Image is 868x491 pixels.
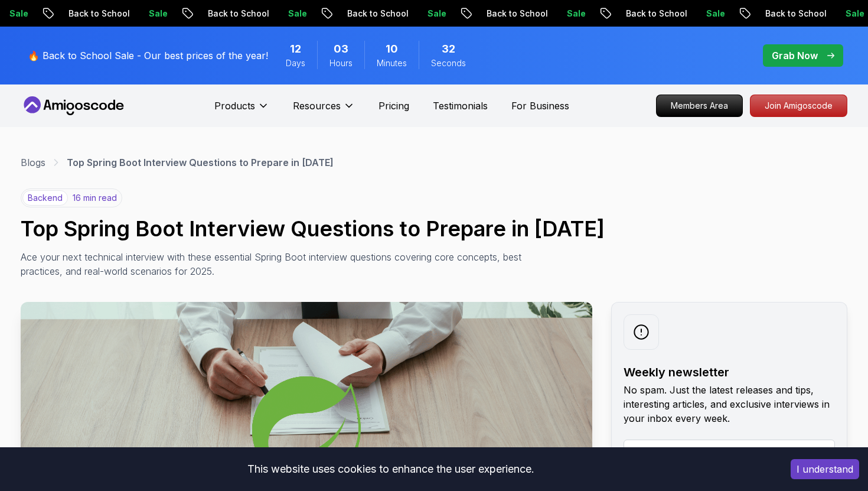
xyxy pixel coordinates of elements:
[334,8,414,19] p: Back to School
[612,8,693,19] p: Back to School
[214,99,255,113] p: Products
[414,8,452,19] p: Sale
[624,440,835,464] input: Enter your email
[378,99,409,113] a: Pricing
[28,48,268,63] p: 🔥 Back to School Sale - Our best prices of the year!
[293,99,341,113] p: Resources
[750,95,847,117] a: Join Amigoscode
[55,8,135,19] p: Back to School
[553,8,591,19] p: Sale
[624,383,835,425] p: No spam. Just the latest releases and tips, interesting articles, and exclusive interviews in you...
[135,8,173,19] p: Sale
[433,99,488,113] a: Testimonials
[624,364,835,381] h2: Weekly newsletter
[21,155,45,170] a: Blogs
[286,57,305,69] span: Days
[67,155,334,170] p: Top Spring Boot Interview Questions to Prepare in [DATE]
[656,95,743,117] a: Members Area
[772,48,818,63] p: Grab Now
[194,8,275,19] p: Back to School
[386,41,398,57] span: 10 Minutes
[791,459,859,479] button: Accept cookies
[334,41,348,57] span: 3 Hours
[473,8,553,19] p: Back to School
[9,456,773,482] div: This website uses cookies to enhance the user experience.
[22,190,68,206] p: backend
[511,99,569,113] a: For Business
[21,250,550,278] p: Ace your next technical interview with these essential Spring Boot interview questions covering c...
[693,8,730,19] p: Sale
[752,8,832,19] p: Back to School
[750,95,847,116] p: Join Amigoscode
[73,192,117,204] p: 16 min read
[329,57,353,69] span: Hours
[275,8,312,19] p: Sale
[214,99,269,122] button: Products
[377,57,407,69] span: Minutes
[290,41,301,57] span: 12 Days
[431,57,466,69] span: Seconds
[21,217,847,240] h1: Top Spring Boot Interview Questions to Prepare in [DATE]
[657,95,742,116] p: Members Area
[293,99,355,122] button: Resources
[442,41,455,57] span: 32 Seconds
